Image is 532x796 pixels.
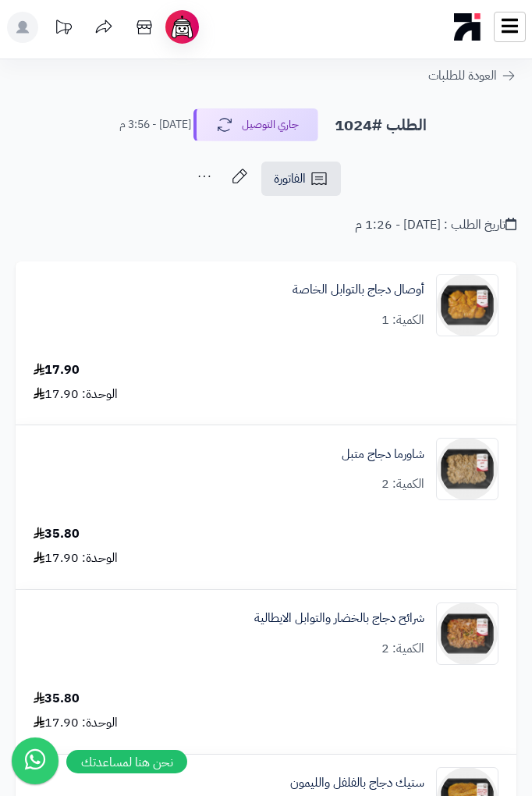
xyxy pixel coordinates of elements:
span: الفاتورة [274,169,306,188]
div: الكمية: 2 [381,475,424,493]
div: تاريخ الطلب : [DATE] - 1:26 م [355,216,516,234]
h2: الطلب #1024 [335,112,427,138]
a: العودة للطلبات [428,66,516,85]
span: العودة للطلبات [428,66,497,85]
div: 17.90 [34,361,80,379]
a: أوصال دجاج بالتوابل الخاصة [293,281,424,299]
div: الوحدة: 17.90 [34,386,118,403]
img: ai-face.png [168,13,196,41]
img: logo-mobile.png [454,9,481,44]
div: 35.80 [34,690,80,708]
div: الوحدة: 17.90 [34,714,118,732]
img: 749_68665752db4c8_b77954c3-90x90.png [437,438,498,500]
div: 35.80 [34,525,80,543]
button: جاري التوصيل [193,108,318,141]
a: ستيك دجاج بالفلفل والليمون [290,774,424,792]
div: الكمية: 1 [381,311,424,329]
a: تحديثات المنصة [44,12,83,47]
a: شاورما دجاج متبل [342,446,424,464]
a: شرائح دجاج بالخضار والتوابل الايطالية [254,609,424,627]
img: 750_6866575366b30_b2bb2c2a-90x90.png [437,602,498,665]
div: الوحدة: 17.90 [34,549,118,567]
div: الكمية: 2 [381,640,424,658]
img: 724_68665746f1cfb_42174ed2-90x90.png [437,274,498,336]
a: الفاتورة [261,162,341,196]
small: [DATE] - 3:56 م [119,117,191,133]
